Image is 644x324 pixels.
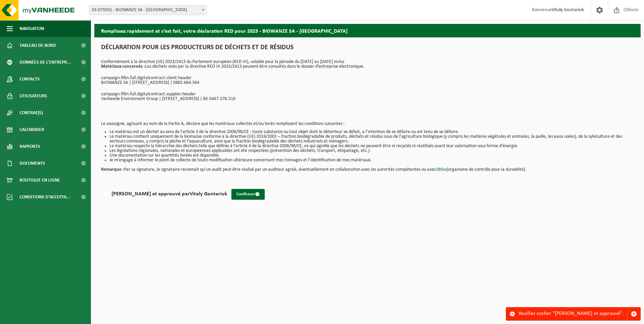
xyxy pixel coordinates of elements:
[94,24,641,37] h2: Remplissez rapidement et c’est fait, votre déclaration RED pour 2025 - BIOWANZE SA - [GEOGRAPHIC_...
[20,138,40,155] span: Rapports
[436,167,447,172] a: 2BSvs
[20,88,47,104] span: Utilisateurs
[101,167,124,172] strong: Remarque :
[20,155,45,172] span: Documents
[101,97,634,101] p: Vanheede Environment Group | [STREET_ADDRESS] | BE 0467.276.516
[109,149,634,153] li: Les législations régionales, nationales et européennes applicables ont été respectées (prévention...
[109,144,634,149] li: Le matériau respecte la hiérarchie des déchets telle que définie à l’article 4 de la directive 20...
[109,134,634,144] li: Le matériau contient uniquement de la biomasse conforme à la directive (UE) 2018/2001 – fraction ...
[20,71,40,88] span: Contacts
[518,307,627,320] div: Veuillez cocher "[PERSON_NAME] et approuvé".
[190,191,227,197] strong: Vitaly Gontariuk
[101,122,634,126] p: Le soussigné, agissant au nom de la Partie A, déclare que les matériaux collectés et/ou livrés re...
[109,153,634,158] li: Une documentation sur les quantités livrées est disponible.
[20,104,43,121] span: Contrat(s)
[20,121,44,138] span: Calendrier
[552,7,584,12] strong: Vitaly Gontariuk
[101,163,634,172] p: Par sa signature, le signataire reconnaît qu’un audit peut être réalisé par un auditeur agréé, év...
[89,5,206,15] span: 01-075931 - BIOWANZE SA - TIENEN
[231,189,265,200] button: Confirmer
[20,189,70,205] span: Conditions d'accepta...
[101,60,634,69] p: Conformément à la directive (UE) 2023/2413 du Parlement européen (RED III), valable pour la pério...
[89,5,207,15] span: 01-075931 - BIOWANZE SA - TIENEN
[101,64,145,69] strong: Matériaux concernés :
[20,54,71,71] span: Données de l'entrepr...
[20,37,56,54] span: Tableau de bord
[101,80,634,85] p: BIOWANZE SA | [STREET_ADDRESS] | 0882.664.564
[101,92,634,97] p: campaign.fillin.full.digitalcontract.supplier.header
[20,172,60,189] span: Boutique en ligne
[101,76,634,80] p: campaign.fillin.full.digitalcontract.client.header
[102,189,227,199] label: [PERSON_NAME] et approuvé par
[109,130,634,134] li: Le matériau est un déchet au sens de l’article 3 de la directive 2008/98/CE : toute substance ou ...
[101,44,634,55] h1: DÉCLARATION POUR LES PRODUCTEURS DE DÉCHETS ET DE RÉSIDUS
[109,158,634,163] li: Je m’engage à informer le point de collecte de toute modification ultérieure concernant mes tonna...
[20,20,44,37] span: Navigation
